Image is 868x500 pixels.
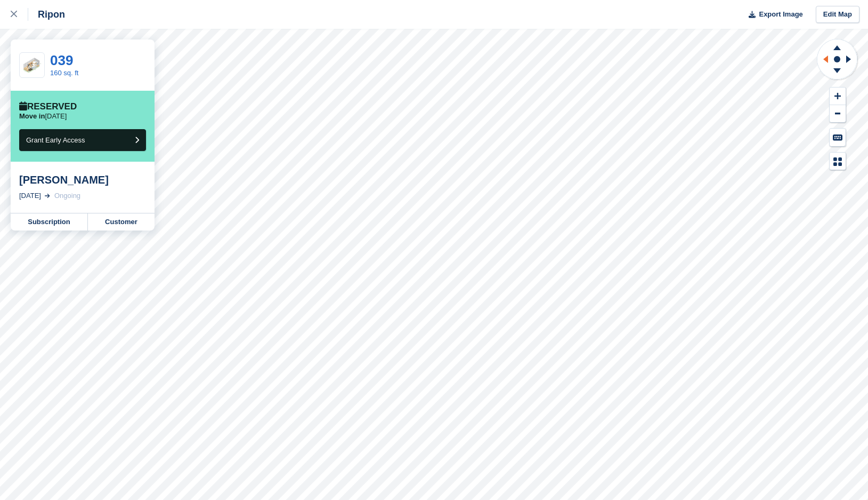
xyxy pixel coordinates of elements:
a: 160 sq. ft [50,69,78,77]
button: Map Legend [830,153,846,170]
img: SCA-160sqft.jpg [20,57,44,74]
div: [PERSON_NAME] [19,173,146,186]
a: Customer [88,213,155,231]
div: Ripon [28,8,65,21]
button: Zoom In [830,88,846,105]
button: Zoom Out [830,105,846,123]
a: Edit Map [816,6,859,23]
div: Ongoing [54,191,80,201]
p: [DATE] [19,112,67,121]
button: Grant Early Access [19,129,146,151]
a: 039 [50,52,73,68]
a: Subscription [11,213,88,231]
div: Reserved [19,101,77,112]
span: Move in [19,112,45,120]
img: arrow-right-light-icn-cde0832a797a2874e46488d9cf13f60e5c3a73dbe684e267c42b8395dfbc2abf.svg [45,194,50,198]
div: [DATE] [19,191,41,201]
span: Export Image [759,9,802,20]
span: Grant Early Access [26,136,85,144]
button: Export Image [742,6,803,23]
button: Keyboard Shortcuts [830,129,846,146]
